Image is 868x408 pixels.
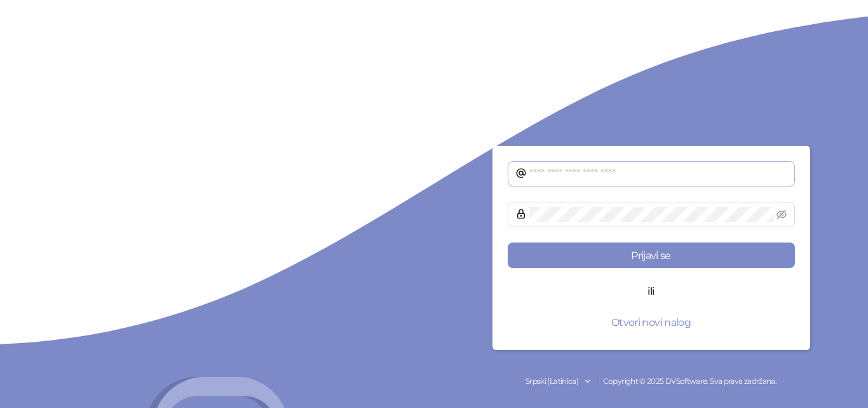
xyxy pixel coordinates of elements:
[776,209,787,220] span: eye-invisible
[90,122,344,408] img: logo-face.svg
[434,376,868,388] div: Copyright © 2025 DVSoftware. Sva prava zadržana.
[637,283,664,299] span: ili
[526,376,578,388] div: Srpski (Latinica)
[508,243,795,268] button: Prijavi se
[508,309,795,335] button: Otvori novi nalog
[508,317,795,328] a: Otvori novi nalog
